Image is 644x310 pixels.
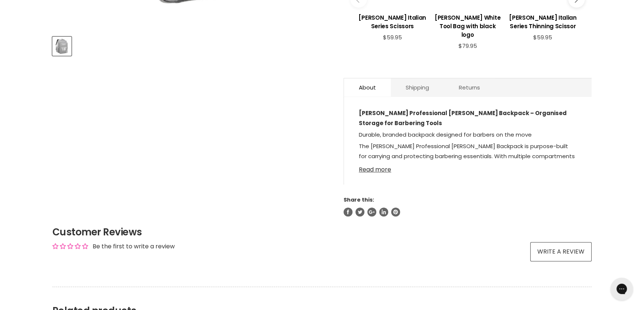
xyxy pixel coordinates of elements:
[358,8,426,34] a: View product:Wahl Italian Series Scissors
[607,275,637,303] iframe: Gorgias live chat messenger
[52,37,71,56] button: Wahl Grey Backpack White Wahl Logo
[359,130,577,141] p: Durable, branded backpack designed for barbers on the move
[434,13,501,39] h3: [PERSON_NAME] White Tool Bag with black logo
[533,33,552,41] span: $59.95
[359,141,577,203] p: The [PERSON_NAME] Professional [PERSON_NAME] Backpack is purpose-built for carrying and protectin...
[391,78,444,97] a: Shipping
[52,225,592,239] h2: Customer Reviews
[383,33,402,41] span: $59.95
[458,42,477,50] span: $79.95
[93,242,175,251] div: Be the first to write a review
[358,13,426,30] h3: [PERSON_NAME] Italian Series Scissors
[53,37,71,55] img: Wahl Grey Backpack White Wahl Logo
[344,78,391,97] a: About
[359,162,577,173] a: Read more
[530,242,592,261] a: Write a review
[359,109,567,127] strong: [PERSON_NAME] Professional [PERSON_NAME] Backpack – Organised Storage for Barbering Tools
[344,196,592,216] aside: Share this:
[51,35,331,56] div: Product thumbnails
[509,13,577,30] h3: [PERSON_NAME] Italian Series Thinning Scissor
[434,8,501,43] a: View product:Wahl White Tool Bag with black logo
[444,78,495,97] a: Returns
[509,8,577,34] a: View product:Wahl Italian Series Thinning Scissor
[52,242,88,251] div: Average rating is 0.00 stars
[344,196,374,203] span: Share this:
